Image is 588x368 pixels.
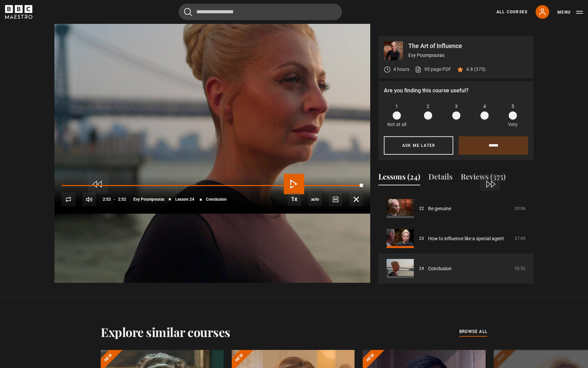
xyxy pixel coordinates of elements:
span: 2 [427,103,429,110]
button: Captions [329,193,342,206]
button: Fullscreen [349,193,363,206]
span: 1 [395,103,398,110]
button: Submit the search query [184,8,192,16]
span: 3 [455,103,458,110]
button: Reviews (375) [461,171,506,185]
span: Conclusion [206,197,227,201]
button: Playback Rate [288,192,301,206]
input: Search [179,4,342,20]
div: Current quality: 1080p [308,193,322,206]
a: All Courses [496,9,527,15]
span: 4 [483,103,486,110]
a: Conclusion [428,265,452,272]
button: Details [428,171,453,185]
span: 5 [511,103,514,110]
button: Replay [62,193,75,206]
video-js: Video Player [54,36,370,214]
p: Not at all [387,121,406,128]
p: Are you finding this course useful? [384,87,528,95]
span: browse all [459,328,487,335]
span: 2:52 [103,193,111,205]
p: Very [506,121,519,128]
div: Progress Bar [62,185,363,186]
span: Lesson 24 [175,197,194,201]
svg: BBC Maestro [5,5,32,19]
span: auto [308,193,322,206]
p: 4 hours [393,66,409,73]
button: Mute [82,193,96,206]
p: 4.8 (375) [466,66,486,73]
p: The Art of Influence [408,43,528,49]
span: Evy Poumpouras [133,197,164,201]
a: How to influence like a special agent [428,235,504,242]
h2: Explore similar courses [101,325,230,339]
a: browse all [459,328,487,336]
span: - [114,197,115,202]
a: Be genuine [428,205,451,212]
button: Ask me later [384,136,453,155]
a: 95 page PDF [415,66,451,73]
button: Toggle navigation [557,9,583,16]
button: Lessons (24) [378,171,420,185]
span: 2:52 [118,193,126,205]
p: Evy Poumpouras [408,52,528,59]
